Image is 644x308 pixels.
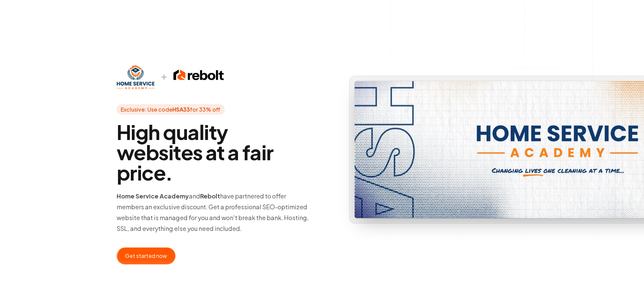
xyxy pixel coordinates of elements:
[200,192,220,200] strong: Rebolt
[117,247,175,264] button: Get started now
[117,192,189,200] strong: Home Service Academy
[173,68,224,82] img: rebolt-full-dark.png
[117,104,224,114] span: Exclusive: Use code for 33% off
[117,191,311,234] p: and have partnered to offer members an exclusive discount. Get a professional SEO-optimized websi...
[172,106,190,113] strong: HSA33
[117,65,154,89] img: hsa.webp
[117,122,311,183] h1: High quality websites at a fair price.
